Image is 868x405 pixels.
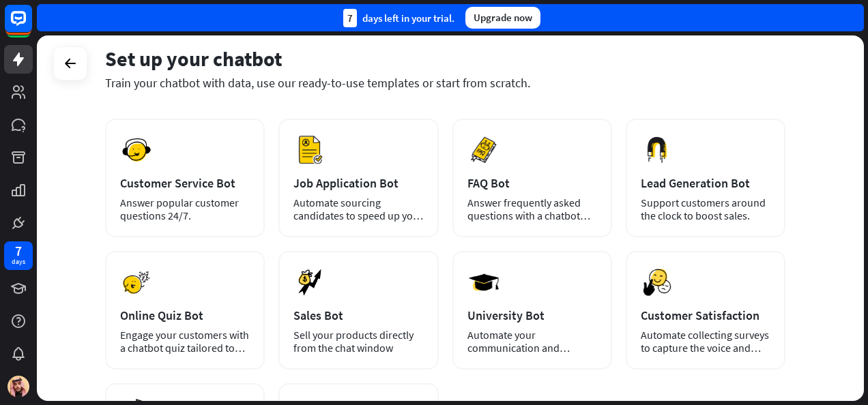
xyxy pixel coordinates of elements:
[105,75,785,91] div: Train your chatbot with data, use our ready-to-use templates or start from scratch.
[293,175,423,191] div: Job Application Bot
[467,329,597,355] div: Automate your communication and admission process.
[343,9,357,27] div: 7
[641,329,770,355] div: Automate collecting surveys to capture the voice and opinions of your customers.
[4,241,33,270] a: 7 days
[11,5,52,46] button: Open LiveChat chat widget
[293,307,423,323] div: Sales Bot
[641,175,770,191] div: Lead Generation Bot
[120,196,250,222] div: Answer popular customer questions 24/7.
[467,196,597,222] div: Answer frequently asked questions with a chatbot and save your time.
[293,329,423,355] div: Sell your products directly from the chat window
[467,175,597,191] div: FAQ Bot
[467,307,597,323] div: University Bot
[343,9,454,27] div: days left in your trial.
[15,245,22,257] div: 7
[12,257,25,267] div: days
[120,329,250,355] div: Engage your customers with a chatbot quiz tailored to your needs.
[641,196,770,222] div: Support customers around the clock to boost sales.
[293,196,423,222] div: Automate sourcing candidates to speed up your hiring process.
[641,307,770,323] div: Customer Satisfaction
[105,46,785,72] div: Set up your chatbot
[120,307,250,323] div: Online Quiz Bot
[120,175,250,191] div: Customer Service Bot
[465,7,540,29] div: Upgrade now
